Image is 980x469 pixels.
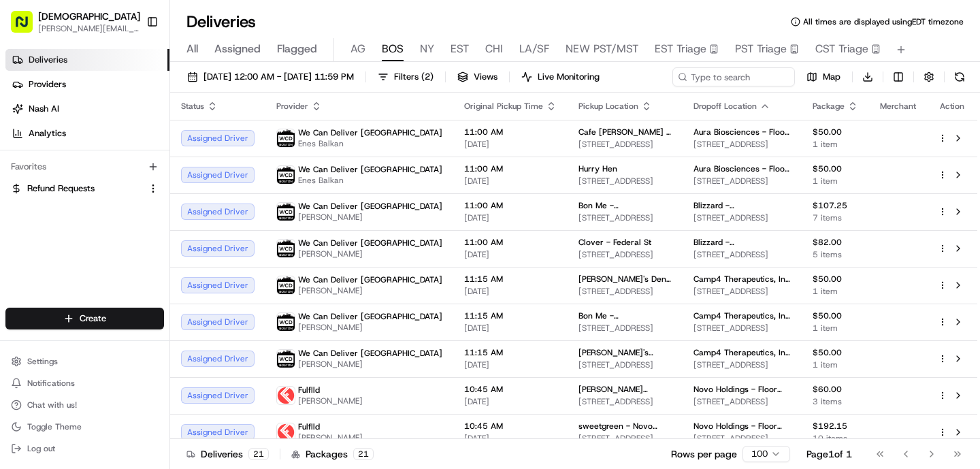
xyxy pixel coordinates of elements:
[693,359,791,370] span: [STREET_ADDRESS]
[813,139,858,150] span: 1 item
[298,201,442,212] span: We Can Deliver [GEOGRAPHIC_DATA]
[394,71,434,83] span: Filters
[578,384,672,395] span: [PERSON_NAME] Southie
[29,54,67,66] span: Deliveries
[27,356,58,367] span: Settings
[421,71,434,83] span: ( 2 )
[80,312,106,325] span: Create
[813,323,858,334] span: 1 item
[693,163,791,174] span: Aura Biosciences - Floor 5
[813,347,858,358] span: $50.00
[464,359,557,370] span: [DATE]
[693,101,757,112] span: Dropoff Location
[29,127,66,140] span: Analytics
[578,286,672,297] span: [STREET_ADDRESS]
[464,396,557,407] span: [DATE]
[813,310,858,321] span: $50.00
[464,347,557,358] span: 11:15 AM
[813,396,858,407] span: 3 items
[5,395,164,415] button: Chat with us!
[248,448,269,460] div: 21
[813,274,858,285] span: $50.00
[813,101,845,112] span: Package
[813,127,858,138] span: $50.00
[27,182,95,195] span: Refund Requests
[813,249,858,260] span: 5 items
[298,164,442,175] span: We Can Deliver [GEOGRAPHIC_DATA]
[277,240,295,257] img: profile_wcd-boston.png
[735,41,787,57] span: PST Triage
[693,310,791,321] span: Camp4 Therapeutics, Inc - Floor [STREET_ADDRESS]
[515,67,606,86] button: Live Monitoring
[277,203,295,221] img: profile_wcd-boston.png
[29,103,59,115] span: Nash AI
[578,127,672,138] span: Cafe [PERSON_NAME] - Back Bay
[38,23,140,34] button: [PERSON_NAME][EMAIL_ADDRESS][DOMAIN_NAME]
[578,249,672,260] span: [STREET_ADDRESS]
[5,49,169,71] a: Deliveries
[186,11,256,33] h1: Deliveries
[276,101,308,112] span: Provider
[298,395,363,406] span: [PERSON_NAME]
[277,387,295,404] img: profile_Fulflld_OnFleet_Thistle_SF.png
[464,384,557,395] span: 10:45 AM
[578,421,672,432] span: sweetgreen - Novo Holdings - [GEOGRAPHIC_DATA]
[693,237,791,248] span: Blizzard - [GEOGRAPHIC_DATA] - Floor 19
[474,71,497,83] span: Views
[420,41,434,57] span: NY
[298,212,442,223] span: [PERSON_NAME]
[485,41,503,57] span: CHI
[578,396,672,407] span: [STREET_ADDRESS]
[693,396,791,407] span: [STREET_ADDRESS]
[464,310,557,321] span: 11:15 AM
[578,101,638,112] span: Pickup Location
[578,274,672,285] span: [PERSON_NAME]'s Den Restaurant & Bar
[277,423,295,441] img: profile_Fulflld_OnFleet_Thistle_SF.png
[451,41,469,57] span: EST
[464,323,557,334] span: [DATE]
[5,123,169,144] a: Analytics
[578,237,651,248] span: Clover - Federal St
[464,237,557,248] span: 11:00 AM
[880,101,916,112] span: Merchant
[815,41,868,57] span: CST Triage
[693,200,791,211] span: Blizzard - [GEOGRAPHIC_DATA] - Floor 19
[578,359,672,370] span: [STREET_ADDRESS]
[464,163,557,174] span: 11:00 AM
[578,200,672,211] span: Bon Me - [GEOGRAPHIC_DATA]
[813,421,858,432] span: $192.15
[464,286,557,297] span: [DATE]
[655,41,706,57] span: EST Triage
[277,129,295,147] img: profile_wcd-boston.png
[693,384,791,395] span: Novo Holdings - Floor 45
[5,5,141,38] button: [DEMOGRAPHIC_DATA][PERSON_NAME][EMAIL_ADDRESS][DOMAIN_NAME]
[38,10,140,23] button: [DEMOGRAPHIC_DATA]
[693,139,791,150] span: [STREET_ADDRESS]
[298,421,320,432] span: Fulflld
[693,347,791,358] span: Camp4 Therapeutics, Inc - Floor [STREET_ADDRESS]
[5,98,169,120] a: Nash AI
[693,249,791,260] span: [STREET_ADDRESS]
[298,432,363,443] span: [PERSON_NAME]
[203,71,354,83] span: [DATE] 12:00 AM - [DATE] 11:59 PM
[578,176,672,187] span: [STREET_ADDRESS]
[519,41,549,57] span: LA/SF
[800,67,847,86] button: Map
[298,238,442,248] span: We Can Deliver [GEOGRAPHIC_DATA]
[464,101,543,112] span: Original Pickup Time
[5,156,164,178] div: Favorites
[578,139,672,150] span: [STREET_ADDRESS]
[11,182,142,195] a: Refund Requests
[298,348,442,359] span: We Can Deliver [GEOGRAPHIC_DATA]
[5,439,164,458] button: Log out
[464,139,557,150] span: [DATE]
[806,447,852,461] div: Page 1 of 1
[938,101,966,112] div: Action
[538,71,600,83] span: Live Monitoring
[5,308,164,329] button: Create
[823,71,840,83] span: Map
[298,385,320,395] span: Fulflld
[693,323,791,334] span: [STREET_ADDRESS]
[382,41,404,57] span: BOS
